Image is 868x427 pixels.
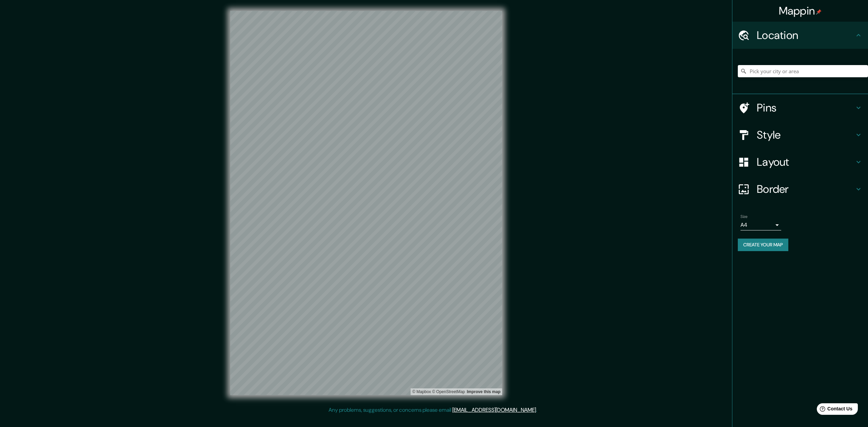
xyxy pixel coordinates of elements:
[732,22,868,49] div: Location
[757,182,854,196] h4: Border
[741,220,781,230] div: A4
[808,401,861,420] iframe: Help widget launcher
[757,101,854,115] h4: Pins
[741,214,748,220] label: Size
[537,406,538,414] div: .
[757,128,854,142] h4: Style
[732,176,868,203] div: Border
[538,406,539,414] div: .
[738,239,788,251] button: Create your map
[732,94,868,121] div: Pins
[757,28,854,42] h4: Location
[816,9,822,15] img: pin-icon.png
[779,4,822,18] h4: Mappin
[329,406,537,414] p: Any problems, suggestions, or concerns please email .
[412,389,431,394] a: Mapbox
[452,406,536,413] a: [EMAIL_ADDRESS][DOMAIN_NAME]
[732,148,868,176] div: Layout
[230,11,502,395] canvas: Map
[432,389,465,394] a: OpenStreetMap
[467,389,500,394] a: Map feedback
[738,65,868,77] input: Pick your city or area
[732,121,868,148] div: Style
[757,155,854,169] h4: Layout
